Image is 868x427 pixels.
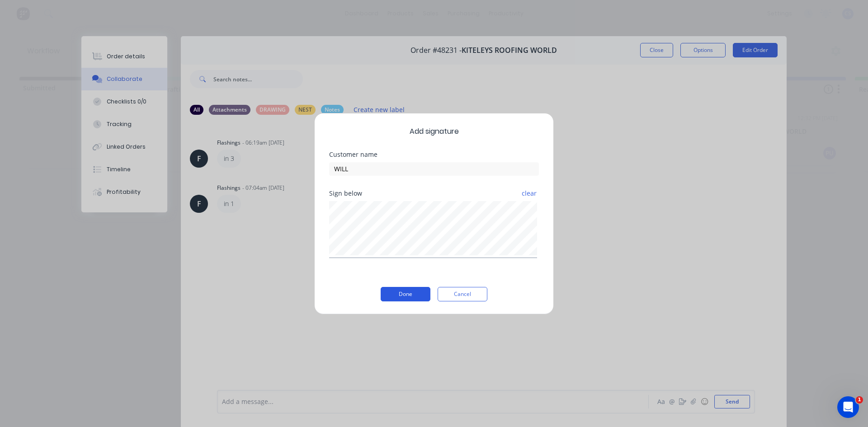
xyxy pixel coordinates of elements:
[329,151,539,158] div: Customer name
[856,396,863,404] span: 1
[329,126,539,137] span: Add signature
[438,287,487,301] button: Cancel
[329,190,539,197] div: Sign below
[329,162,539,176] input: Enter customer name
[381,287,430,301] button: Done
[521,185,537,202] button: clear
[837,396,859,418] iframe: Intercom live chat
